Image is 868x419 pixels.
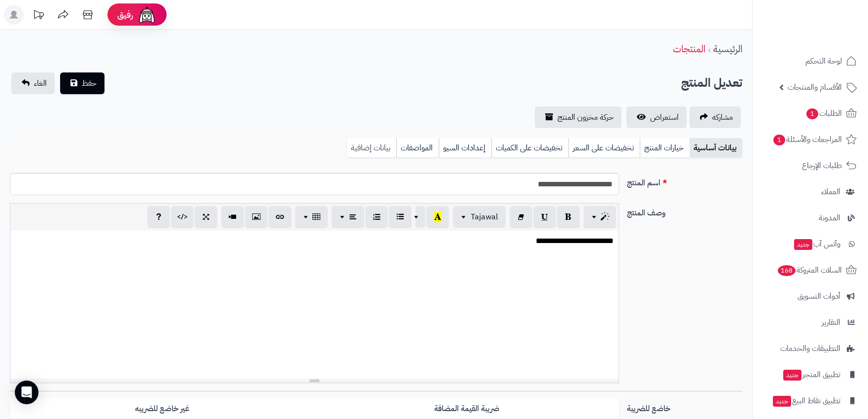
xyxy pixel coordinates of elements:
[15,381,38,404] div: Open Intercom Messenger
[11,72,55,94] a: الغاء
[60,72,104,94] button: حفظ
[805,54,842,68] span: لوحة التحكم
[759,102,862,125] a: الطلبات1
[759,258,862,282] a: السلات المتروكة168
[650,111,679,123] span: استعراض
[759,311,862,334] a: التقارير
[759,128,862,151] a: المراجعات والأسئلة1
[623,399,746,415] label: خاضع للضريبة
[819,211,840,225] span: المدونة
[82,77,97,89] span: حفظ
[673,41,705,56] a: المنتجات
[821,185,840,199] span: العملاء
[117,9,133,21] span: رفيق
[798,289,840,303] span: أدوات التسويق
[439,138,491,158] a: إعدادات السيو
[26,5,51,27] a: تحديثات المنصة
[773,135,785,145] span: 1
[759,206,862,230] a: المدونة
[713,41,742,56] a: الرئيسية
[137,5,157,25] img: ai-face.png
[759,337,862,360] a: التطبيقات والخدمات
[759,232,862,256] a: وآتس آبجديد
[759,284,862,308] a: أدوات التسويق
[626,106,687,128] a: استعراض
[772,394,840,408] span: تطبيق نقاط البيع
[793,237,840,251] span: وآتس آب
[759,363,862,386] a: تطبيق المتجرجديد
[805,106,842,120] span: الطلبات
[396,138,439,158] a: المواصفات
[681,73,742,93] h2: تعديل المنتج
[471,211,498,223] span: Tajawal
[806,108,818,119] span: 1
[690,138,742,158] a: بيانات أساسية
[780,342,840,355] span: التطبيقات والخدمات
[759,49,862,73] a: لوحة التحكم
[782,368,840,382] span: تطبيق المتجر
[801,25,859,46] img: logo-2.png
[777,263,842,277] span: السلات المتروكة
[712,111,733,123] span: مشاركه
[788,80,842,94] span: الأقسام والمنتجات
[822,315,840,329] span: التقارير
[623,203,746,219] label: وصف المنتج
[690,106,741,128] a: مشاركه
[773,396,791,407] span: جديد
[794,239,812,250] span: جديد
[802,159,842,173] span: طلبات الإرجاع
[347,138,396,158] a: بيانات إضافية
[557,111,614,123] span: حركة مخزون المنتج
[568,138,640,158] a: تخفيضات على السعر
[491,138,568,158] a: تخفيضات على الكميات
[759,154,862,177] a: طلبات الإرجاع
[535,106,622,128] a: حركة مخزون المنتج
[34,77,47,89] span: الغاء
[10,399,314,419] label: غير خاضع للضريبه
[640,138,690,158] a: خيارات المنتج
[778,265,796,276] span: 168
[759,180,862,204] a: العملاء
[759,389,862,413] a: تطبيق نقاط البيعجديد
[453,206,506,228] button: Tajawal
[623,173,746,189] label: اسم المنتج
[772,133,842,146] span: المراجعات والأسئلة
[314,399,619,419] label: ضريبة القيمة المضافة
[783,370,801,381] span: جديد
